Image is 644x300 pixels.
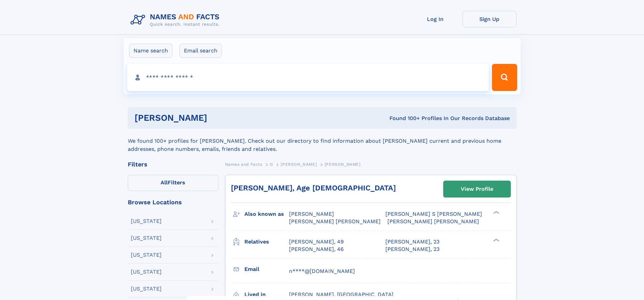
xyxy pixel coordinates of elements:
a: Names and Facts [225,160,262,168]
div: ❯ [492,238,500,242]
div: Filters [128,161,218,167]
label: Filters [128,175,218,191]
h3: Relatives [244,236,289,248]
input: search input [127,64,489,91]
h3: Email [244,263,289,275]
span: [PERSON_NAME] [325,162,361,167]
span: [PERSON_NAME] [PERSON_NAME] [289,218,381,225]
div: [US_STATE] [131,252,162,258]
div: Found 100+ Profiles In Our Records Database [298,115,510,122]
img: Logo Names and Facts [128,11,225,29]
a: O [270,160,273,168]
div: [US_STATE] [131,218,162,224]
a: View Profile [444,181,510,197]
div: [US_STATE] [131,235,162,241]
span: [PERSON_NAME] [289,211,334,217]
a: [PERSON_NAME], 23 [385,246,439,253]
label: Name search [129,44,172,58]
span: [PERSON_NAME], [GEOGRAPHIC_DATA] [289,291,393,298]
div: We found 100+ profiles for [PERSON_NAME]. Check out our directory to find information about [PERS... [128,129,517,153]
span: O [270,162,273,167]
span: [PERSON_NAME] S [PERSON_NAME] [385,211,482,217]
a: Sign Up [462,11,517,27]
a: [PERSON_NAME] [281,160,317,168]
a: [PERSON_NAME], 46 [289,246,344,253]
span: [PERSON_NAME] [281,162,317,167]
label: Email search [180,44,222,58]
a: [PERSON_NAME], Age [DEMOGRAPHIC_DATA] [231,184,396,192]
div: ❯ [492,210,500,215]
div: [US_STATE] [131,286,162,292]
a: [PERSON_NAME], 23 [385,238,439,246]
span: All [161,179,168,186]
h3: Also known as [244,208,289,220]
div: View Profile [461,181,493,197]
a: Log In [408,11,462,27]
a: [PERSON_NAME], 49 [289,238,344,246]
span: [PERSON_NAME] [PERSON_NAME] [387,218,479,225]
h1: [PERSON_NAME] [135,114,299,122]
div: Browse Locations [128,199,218,205]
div: [US_STATE] [131,269,162,275]
button: Search Button [492,64,517,91]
